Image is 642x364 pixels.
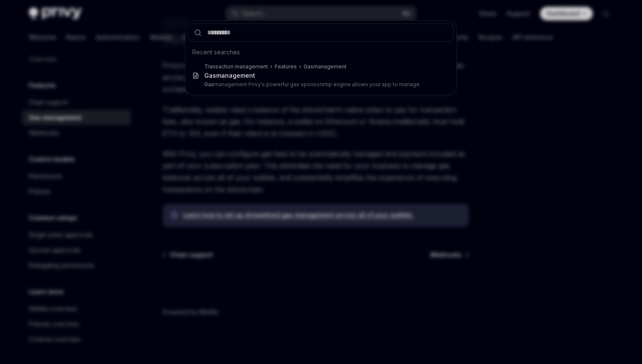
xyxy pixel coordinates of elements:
span: Recent searches [192,48,240,56]
div: Features [275,63,297,70]
b: Gas [204,72,216,79]
div: management [204,72,255,79]
div: Transaction management [204,63,268,70]
div: management [304,63,346,70]
p: management Privy's powerful gas sponsorship engine allows your app to manage [204,81,436,88]
b: Gas [204,81,214,87]
b: Gas [304,63,313,70]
